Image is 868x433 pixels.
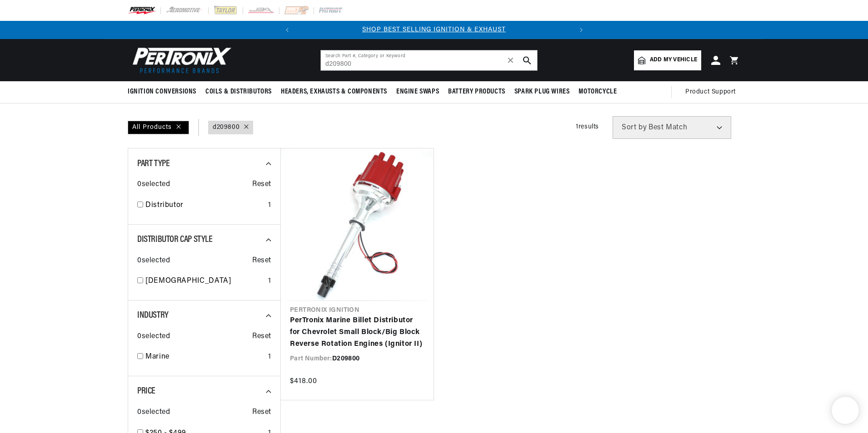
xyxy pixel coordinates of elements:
span: Headers, Exhausts & Components [281,87,387,97]
div: All Products [128,121,189,134]
slideshow-component: Translation missing: en.sections.announcements.announcement_bar [105,21,763,39]
summary: Coils & Distributors [201,81,276,103]
div: 1 [268,200,271,212]
a: d209800 [213,123,239,133]
span: Industry [137,311,169,320]
span: Part Type [137,159,170,168]
span: Sort by [622,124,647,131]
span: 0 selected [137,331,170,343]
a: Add my vehicle [634,50,701,70]
img: Pertronix [128,44,232,76]
a: SHOP BEST SELLING IGNITION & EXHAUST [362,26,506,33]
span: Reset [252,255,271,267]
input: Search Part #, Category or Keyword [321,50,537,70]
span: Add my vehicle [650,56,697,64]
summary: Motorcycle [574,81,621,103]
div: 1 of 2 [296,25,572,35]
span: Reset [252,331,271,343]
span: Motorcycle [579,87,617,97]
a: Marine [145,351,264,363]
span: Spark Plug Wires [514,87,570,97]
select: Sort by [613,116,731,139]
span: Ignition Conversions [128,87,196,97]
a: PerTronix Marine Billet Distributor for Chevrolet Small Block/Big Block Reverse Rotation Engines ... [290,315,424,350]
span: Battery Products [448,87,505,97]
span: Reset [252,179,271,191]
button: Translation missing: en.sections.announcements.next_announcement [572,21,590,39]
a: Distributor [145,200,264,212]
div: Announcement [296,25,572,35]
span: Coils & Distributors [205,87,272,97]
span: Distributor Cap Style [137,235,213,244]
span: 0 selected [137,179,170,191]
span: Engine Swaps [396,87,439,97]
span: Reset [252,407,271,418]
summary: Ignition Conversions [128,81,201,103]
div: 1 [268,276,271,287]
summary: Engine Swaps [392,81,444,103]
a: [DEMOGRAPHIC_DATA] [145,276,264,287]
summary: Headers, Exhausts & Components [276,81,392,103]
button: Translation missing: en.sections.announcements.previous_announcement [278,21,296,39]
button: search button [517,50,537,70]
summary: Spark Plug Wires [510,81,574,103]
span: Price [137,387,155,396]
div: 1 [268,351,271,363]
span: 0 selected [137,407,170,418]
span: 1 results [576,123,599,130]
span: Product Support [685,87,736,97]
summary: Product Support [685,81,740,103]
summary: Battery Products [444,81,510,103]
span: 0 selected [137,255,170,267]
